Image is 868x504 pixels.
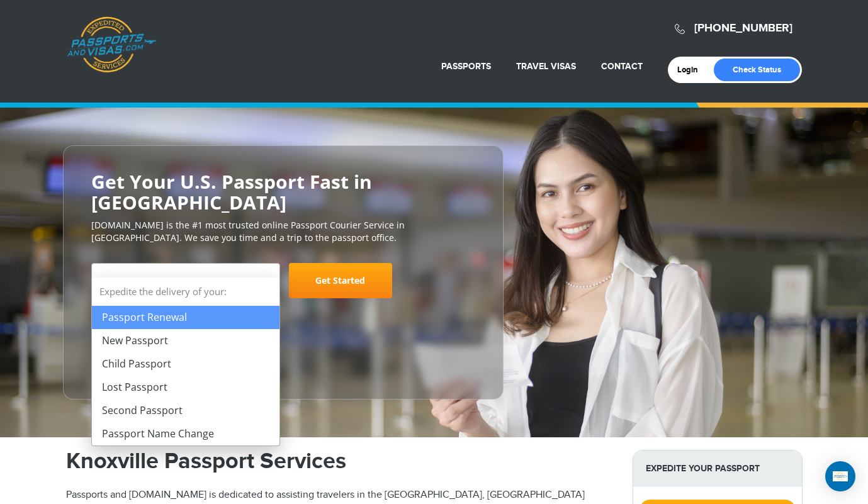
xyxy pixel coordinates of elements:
a: Get Started [289,263,392,298]
li: Second Passport [92,399,279,422]
strong: Expedite Your Passport [633,451,802,486]
p: [DOMAIN_NAME] is the #1 most trusted online Passport Courier Service in [GEOGRAPHIC_DATA]. We sav... [91,219,475,244]
li: Passport Renewal [92,306,279,329]
a: Passports [441,61,491,72]
a: Login [677,65,707,75]
a: Contact [601,61,643,72]
a: Passports & [DOMAIN_NAME] [67,16,156,73]
strong: Expedite the delivery of your: [92,277,279,306]
a: Check Status [714,59,800,81]
h1: Knoxville Passport Services [66,450,614,473]
span: Starting at $199 + government fees [91,305,475,317]
li: Lost Passport [92,376,279,399]
li: Child Passport [92,352,279,376]
span: Select Your Service [101,268,267,303]
span: Select Your Service [91,263,280,298]
a: Travel Visas [516,61,576,72]
li: Expedite the delivery of your: [92,277,279,445]
div: Open Intercom Messenger [825,461,855,491]
h2: Get Your U.S. Passport Fast in [GEOGRAPHIC_DATA] [91,171,475,213]
li: Passport Name Change [92,422,279,445]
span: Select Your Service [101,274,202,289]
a: [PHONE_NUMBER] [694,21,792,35]
li: New Passport [92,329,279,352]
